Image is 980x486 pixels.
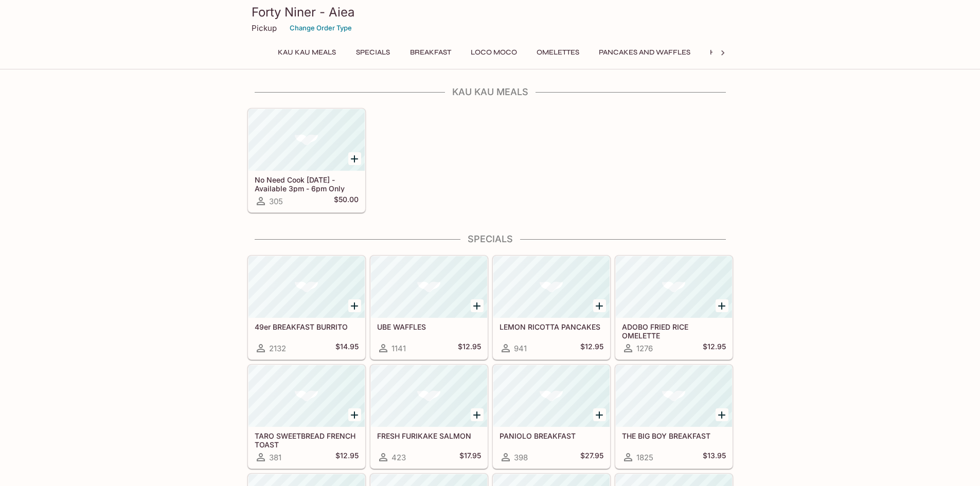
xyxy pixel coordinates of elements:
[531,45,585,60] button: Omelettes
[514,453,528,462] span: 398
[636,344,653,353] span: 1276
[716,299,728,312] button: Add ADOBO FRIED RICE OMELETTE
[500,431,603,440] h5: PANIOLO BREAKFAST
[391,344,406,353] span: 1141
[458,342,481,354] h5: $12.95
[377,431,481,440] h5: FRESH FURIKAKE SALMON
[500,322,603,331] h5: LEMON RICOTTA PANCAKES
[471,299,484,312] button: Add UBE WAFFLES
[636,453,653,462] span: 1825
[593,299,606,312] button: Add LEMON RICOTTA PANCAKES
[514,344,527,353] span: 941
[255,175,359,192] h5: No Need Cook [DATE] - Available 3pm - 6pm Only
[703,342,726,354] h5: $12.95
[391,453,406,462] span: 423
[269,344,286,353] span: 2132
[716,408,728,421] button: Add THE BIG BOY BREAKFAST
[348,152,361,165] button: Add No Need Cook Today - Available 3pm - 6pm Only
[255,322,359,331] h5: 49er BREAKFAST BURRITO
[622,322,726,339] h5: ADOBO FRIED RICE OMELETTE
[616,256,732,318] div: ADOBO FRIED RICE OMELETTE
[465,45,523,60] button: Loco Moco
[252,23,277,33] p: Pickup
[269,196,283,206] span: 305
[616,365,732,427] div: THE BIG BOY BREAKFAST
[593,408,606,421] button: Add PANIOLO BREAKFAST
[493,365,610,427] div: PANIOLO BREAKFAST
[493,365,610,469] a: PANIOLO BREAKFAST398$27.95
[703,451,726,463] h5: $13.95
[247,86,733,98] h4: Kau Kau Meals
[493,256,610,318] div: LEMON RICOTTA PANCAKES
[622,431,726,440] h5: THE BIG BOY BREAKFAST
[704,45,831,60] button: Hawaiian Style French Toast
[580,451,603,463] h5: $27.95
[370,365,488,469] a: FRESH FURIKAKE SALMON423$17.95
[459,451,481,463] h5: $17.95
[471,408,484,421] button: Add FRESH FURIKAKE SALMON
[272,45,342,60] button: Kau Kau Meals
[334,195,359,207] h5: $50.00
[348,408,361,421] button: Add TARO SWEETBREAD FRENCH TOAST
[285,20,357,36] button: Change Order Type
[615,256,733,359] a: ADOBO FRIED RICE OMELETTE1276$12.95
[493,256,610,359] a: LEMON RICOTTA PANCAKES941$12.95
[371,365,487,427] div: FRESH FURIKAKE SALMON
[335,342,359,354] h5: $14.95
[248,365,365,469] a: TARO SWEETBREAD FRENCH TOAST381$12.95
[247,233,733,245] h4: Specials
[615,365,733,469] a: THE BIG BOY BREAKFAST1825$13.95
[248,256,365,318] div: 49er BREAKFAST BURRITO
[248,256,365,359] a: 49er BREAKFAST BURRITO2132$14.95
[248,365,365,427] div: TARO SWEETBREAD FRENCH TOAST
[248,109,365,171] div: No Need Cook Today - Available 3pm - 6pm Only
[370,256,488,359] a: UBE WAFFLES1141$12.95
[255,431,359,448] h5: TARO SWEETBREAD FRENCH TOAST
[377,322,481,331] h5: UBE WAFFLES
[252,4,729,20] h3: Forty Niner - Aiea
[371,256,487,318] div: UBE WAFFLES
[248,109,365,212] a: No Need Cook [DATE] - Available 3pm - 6pm Only305$50.00
[350,45,396,60] button: Specials
[593,45,696,60] button: Pancakes and Waffles
[580,342,603,354] h5: $12.95
[269,453,281,462] span: 381
[348,299,361,312] button: Add 49er BREAKFAST BURRITO
[404,45,457,60] button: Breakfast
[335,451,359,463] h5: $12.95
